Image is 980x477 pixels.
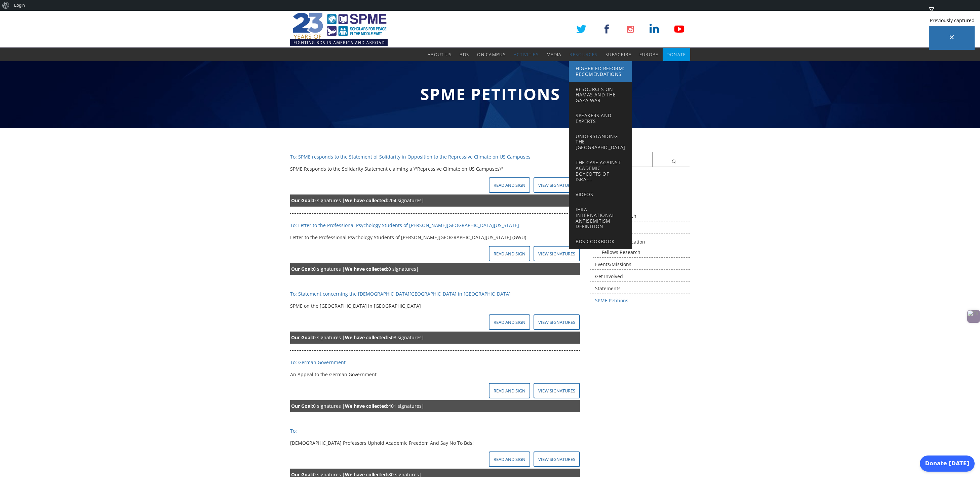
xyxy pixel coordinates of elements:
[569,61,632,82] a: Higher Ed Reform: Recomendations
[593,247,690,258] a: Fellows Research
[590,223,690,233] a: Fellowships
[489,451,530,467] a: Read and Sign
[590,187,690,194] h5: WHAT WE DO
[477,51,506,57] span: On Campus
[590,259,690,270] a: Events/Missions
[290,332,580,344] div: 0 signatures | 503 signatures|
[534,314,580,330] a: View Signatures
[570,51,597,57] span: Resources
[590,271,690,282] a: Get Involved
[290,428,297,434] a: To:
[290,359,346,365] a: To: German Government
[667,48,686,61] a: Donate
[590,284,690,294] a: Statements
[290,164,580,174] div: SPME Responds to the Solidarity Statement claiming a \"Repressive Climate on US Campuses\"
[547,48,562,61] a: Media
[290,400,580,412] div: 0 signatures | 401 signatures|
[489,314,530,330] a: Read and Sign
[605,51,631,57] span: Subscribe
[569,129,632,155] a: Understanding the [GEOGRAPHIC_DATA]
[569,108,632,129] a: Speakers and Experts
[290,301,580,311] div: SPME on the [GEOGRAPHIC_DATA] in [GEOGRAPHIC_DATA]
[345,334,388,341] strong: We have collected:
[428,48,452,61] a: About Us
[428,51,452,57] span: About Us
[569,187,632,202] a: Videos
[576,86,615,104] span: Resources on Hamas and the Gaza War
[576,159,621,182] span: The Case Against Academic Boycotts of Israel
[534,451,580,467] a: View Signatures
[639,48,659,61] a: Europe
[639,51,659,57] span: Europe
[534,246,580,261] a: View Signatures
[290,438,580,448] div: [DEMOGRAPHIC_DATA] Professors Uphold Academic Freedom And Say No To Bds!
[534,177,580,193] a: View Signatures
[420,83,560,105] span: SPME Petitions
[534,383,580,398] a: View Signatures
[291,197,313,204] strong: Our Goal:
[345,403,388,409] strong: We have collected:
[590,296,690,306] a: SPME Petitions
[489,246,530,261] a: Read and Sign
[590,199,690,209] a: Counter BDS
[576,65,624,77] span: Higher Ed Reform: Recomendations
[291,334,313,341] strong: Our Goal:
[291,266,313,272] strong: Our Goal:
[290,291,511,297] a: To: Statement concerning the [DEMOGRAPHIC_DATA][GEOGRAPHIC_DATA] in [GEOGRAPHIC_DATA]
[345,266,388,272] strong: We have collected:
[569,82,632,108] a: Resources on Hamas and the Gaza War
[290,370,580,380] div: An Appeal to the German Government
[290,154,531,160] a: To: SPME responds to the Statement of Solidarity in Opposition to the Repressive Climate on US Ca...
[291,403,313,409] strong: Our Goal:
[576,238,615,245] span: BDS Cookbook
[290,194,580,207] div: 0 signatures | 204 signatures|
[590,211,690,221] a: Member Research
[460,48,469,61] a: BDS
[605,48,631,61] a: Subscribe
[667,51,686,57] span: Donate
[576,206,614,229] span: IHRA International Antisemitism Definition
[477,48,506,61] a: On Campus
[569,155,632,187] a: The Case Against Academic Boycotts of Israel
[576,133,625,151] span: Understanding the [GEOGRAPHIC_DATA]
[514,48,539,61] a: Activities
[489,383,530,398] a: Read and Sign
[290,263,580,275] div: 0 signatures | 0 signatures|
[460,51,469,57] span: BDS
[290,222,519,228] a: To: Letter to the Professional Psychology Students of [PERSON_NAME][GEOGRAPHIC_DATA][US_STATE]
[593,237,690,247] a: Fellows Application
[514,51,539,57] span: Activities
[345,197,388,204] strong: We have collected:
[290,232,580,243] div: Letter to the Professional Psychology Students of [PERSON_NAME][GEOGRAPHIC_DATA][US_STATE] (GWU)
[290,11,388,48] img: SPME
[576,112,611,124] span: Speakers and Experts
[569,202,632,234] a: IHRA International Antisemitism Definition
[489,177,530,193] a: Read and Sign
[569,234,632,249] a: BDS Cookbook
[576,191,593,198] span: Videos
[570,48,597,61] a: Resources
[547,51,562,57] span: Media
